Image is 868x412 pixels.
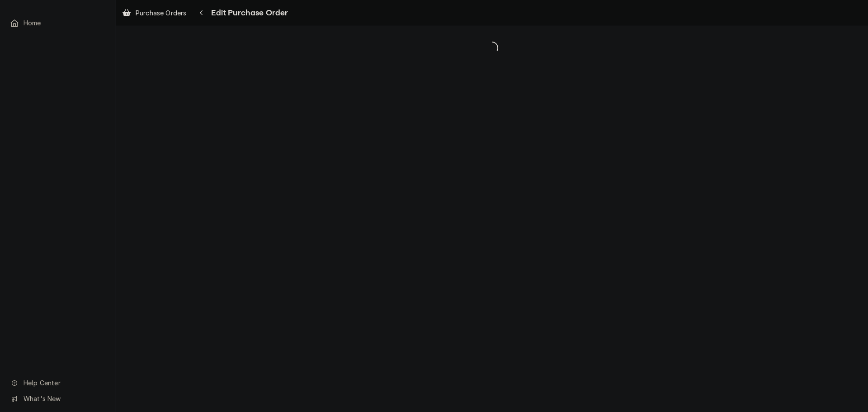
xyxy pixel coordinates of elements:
a: Go to Help Center [5,375,110,390]
span: What's New [24,394,104,403]
span: Loading... [116,38,868,57]
span: Edit Purchase Order [208,7,288,19]
a: Home [5,15,110,30]
button: Navigate back [194,5,208,20]
span: Home [24,18,105,28]
a: Go to What's New [5,391,110,406]
span: Help Center [24,378,104,388]
a: Purchase Orders [118,5,190,20]
span: Purchase Orders [136,8,186,18]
